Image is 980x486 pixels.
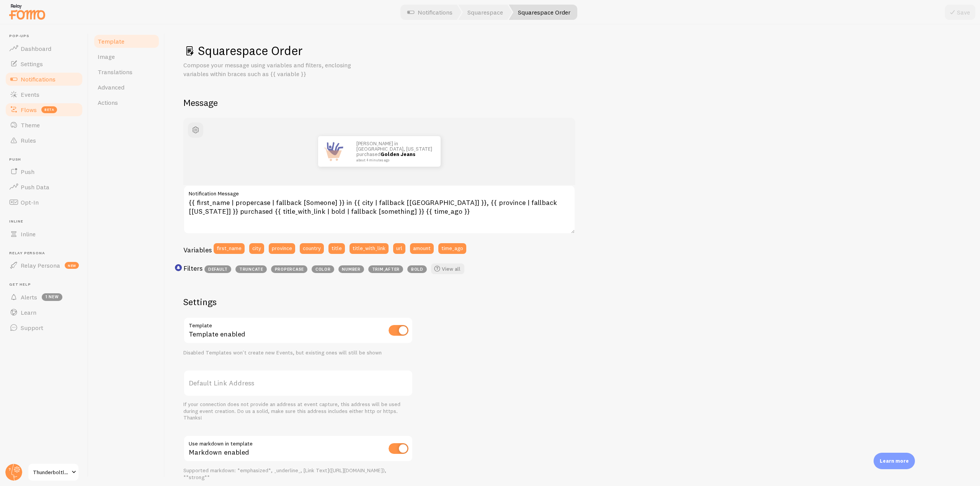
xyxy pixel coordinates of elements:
img: fomo-relay-logo-orange.svg [8,2,46,21]
a: Push Data [5,179,83,195]
span: Thunderboltlocks [33,468,69,477]
a: Translations [93,64,160,80]
h2: Message [183,97,962,109]
span: Push [9,157,83,162]
span: Theme [21,121,40,129]
div: Supported markdown: *emphasized*, _underline_, [Link Text]([URL][DOMAIN_NAME]), **strong** [183,467,413,481]
a: Push [5,164,83,179]
span: new [65,262,79,269]
a: Thunderboltlocks [28,463,79,481]
button: first_name [214,243,245,254]
span: default [204,265,231,273]
span: trim_after [368,265,403,273]
span: beta [41,106,57,113]
span: Image [98,53,115,60]
span: number [338,265,364,273]
a: Actions [93,95,160,110]
a: Inline [5,226,83,242]
span: Flows [21,106,37,114]
a: Flows beta [5,102,83,117]
h3: Variables [183,245,212,254]
a: Template [93,34,160,49]
h2: Settings [183,296,413,308]
button: province [269,243,295,254]
span: bold [407,265,427,273]
span: Translations [98,68,132,76]
span: Template [98,37,124,45]
p: Learn more [880,457,909,465]
button: amount [410,243,434,254]
span: Dashboard [21,45,51,52]
span: Push Data [21,183,49,191]
span: Learn [21,309,36,316]
svg: <p>Use filters like | propercase to change CITY to City in your templates</p> [175,264,182,271]
a: Rules [5,133,83,148]
span: color [312,265,334,273]
button: title_with_link [350,243,389,254]
span: Rules [21,137,36,144]
a: Settings [5,56,83,72]
span: Inline [9,219,83,224]
label: Default Link Address [183,370,413,397]
div: If your connection does not provide an address at event capture, this address will be used during... [183,401,413,421]
div: Learn more [874,453,915,469]
span: Relay Persona [9,251,83,256]
img: Fomo [318,136,349,167]
h1: Squarespace Order [183,43,962,59]
span: Get Help [9,282,83,287]
span: Alerts [21,293,37,301]
h3: Filters [183,264,203,273]
span: Support [21,324,43,332]
a: Notifications [5,72,83,87]
a: Events [5,87,83,102]
a: Learn [5,305,83,320]
a: Support [5,320,83,335]
a: Dashboard [5,41,83,56]
button: time_ago [438,243,466,254]
span: propercase [271,265,307,273]
a: Alerts 1 new [5,289,83,305]
span: Events [21,91,39,98]
span: Advanced [98,83,124,91]
span: Settings [21,60,43,68]
a: View all [431,263,464,274]
button: url [393,243,405,254]
span: Opt-In [21,198,39,206]
span: Push [21,168,34,176]
p: Compose your message using variables and filters, enclosing variables within braces such as {{ va... [183,61,367,78]
small: about 4 minutes ago [356,158,431,162]
a: Advanced [93,80,160,95]
div: Disabled Templates won't create new Events, but existing ones will still be shown [183,349,413,356]
a: Opt-In [5,195,83,210]
a: Golden Jeans [381,151,415,157]
span: Actions [98,99,118,106]
div: Template enabled [183,317,413,345]
span: Relay Persona [21,262,60,269]
button: title [328,243,345,254]
span: truncate [235,265,267,273]
button: country [300,243,324,254]
button: city [249,243,264,254]
label: Notification Message [183,185,575,198]
span: Pop-ups [9,34,83,39]
p: [PERSON_NAME] in [GEOGRAPHIC_DATA], [US_STATE] purchased [356,141,433,162]
span: 1 new [42,293,62,301]
a: Theme [5,117,83,133]
span: Notifications [21,75,56,83]
div: Markdown enabled [183,435,413,463]
span: Inline [21,230,36,238]
a: Relay Persona new [5,258,83,273]
a: Image [93,49,160,64]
